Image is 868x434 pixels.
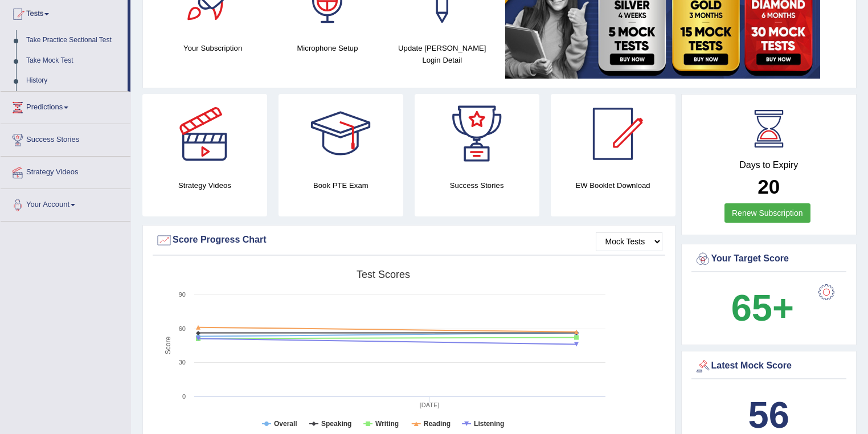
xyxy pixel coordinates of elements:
div: Score Progress Chart [155,232,662,249]
text: 90 [179,291,186,298]
h4: Strategy Videos [142,179,267,191]
tspan: Test scores [357,269,410,280]
h4: EW Booklet Download [551,179,675,191]
h4: Days to Expiry [694,160,844,170]
tspan: Score [164,337,172,355]
h4: Microphone Setup [276,42,379,54]
a: Success Stories [1,124,130,153]
a: Take Practice Sectional Test [21,30,128,51]
a: Predictions [1,92,130,120]
h4: Success Stories [415,179,539,191]
a: Strategy Videos [1,157,130,185]
text: 30 [179,359,186,366]
div: Your Target Score [694,251,844,268]
tspan: Overall [274,420,297,428]
h4: Your Subscription [161,42,264,54]
b: 20 [758,175,780,198]
tspan: [DATE] [420,402,440,408]
text: 60 [179,325,186,332]
text: 0 [182,393,186,400]
a: Your Account [1,189,130,218]
a: Renew Subscription [724,203,810,223]
tspan: Listening [474,420,504,428]
div: Latest Mock Score [694,358,844,375]
tspan: Reading [424,420,451,428]
a: Take Mock Test [21,51,128,71]
tspan: Speaking [321,420,351,428]
b: 65+ [731,287,794,329]
tspan: Writing [375,420,399,428]
h4: Book PTE Exam [279,179,403,191]
a: History [21,71,128,91]
h4: Update [PERSON_NAME] Login Detail [391,42,494,66]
